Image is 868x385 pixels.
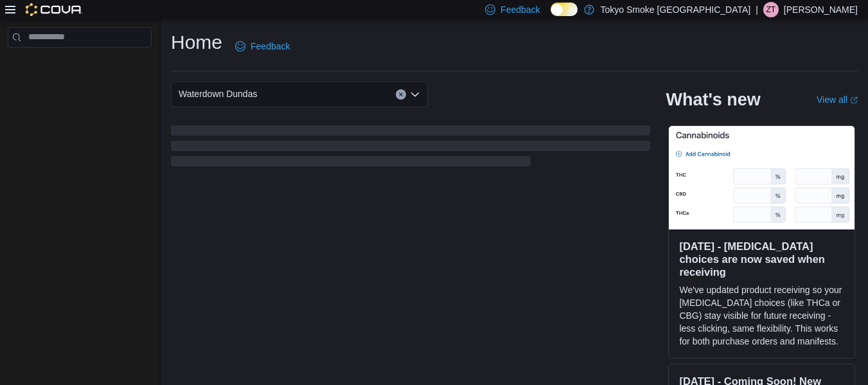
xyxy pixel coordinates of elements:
button: Clear input [396,89,406,100]
p: [PERSON_NAME] [784,2,858,17]
nav: Complex example [8,50,152,81]
p: Tokyo Smoke [GEOGRAPHIC_DATA] [601,2,751,17]
span: Dark Mode [551,16,551,17]
h1: Home [171,30,222,55]
input: Dark Mode [551,3,578,16]
p: | [756,2,758,17]
a: View allExternal link [817,94,858,105]
button: Open list of options [410,89,420,100]
img: Cova [26,3,83,16]
h3: [DATE] - [MEDICAL_DATA] choices are now saved when receiving [679,240,844,278]
span: Waterdown Dundas [179,86,257,102]
span: Feedback [500,3,540,16]
p: We've updated product receiving so your [MEDICAL_DATA] choices (like THCa or CBG) stay visible fo... [679,283,844,348]
svg: External link [850,96,858,104]
span: Feedback [251,40,290,53]
span: Loading [171,128,650,169]
div: Zachary Thomas [763,2,779,17]
h2: What's new [666,89,760,110]
span: ZT [766,2,776,17]
a: Feedback [230,33,295,59]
